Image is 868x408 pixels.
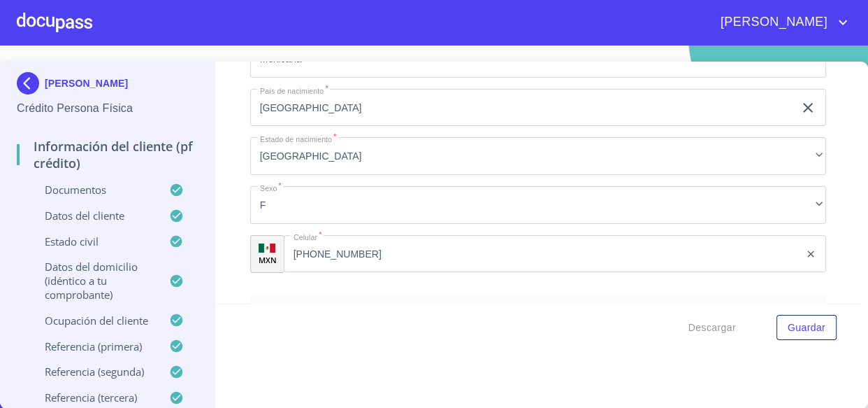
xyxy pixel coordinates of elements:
[17,100,198,117] p: Crédito Persona Física
[17,138,198,171] p: Información del cliente (PF crédito)
[250,137,827,175] div: [GEOGRAPHIC_DATA]
[250,186,827,224] div: F
[17,260,169,302] p: Datos del domicilio (idéntico a tu comprobante)
[683,315,742,341] button: Descargar
[17,365,169,379] p: Referencia (segunda)
[776,315,837,341] button: Guardar
[17,209,169,223] p: Datos del cliente
[17,183,169,197] p: Documentos
[45,78,128,89] p: [PERSON_NAME]
[259,255,277,265] p: MXN
[259,244,275,253] img: R93DlvwvvjP9fbrDwZeCRYBHk45OWMq+AAOlFVsxT89f82nwPLnD58IP7+ANJEaWYhP0Tx8kkA0WlQMPQsAAgwAOmBj20AXj6...
[788,319,825,337] span: Guardar
[17,314,169,328] p: Ocupación del Cliente
[17,391,169,405] p: Referencia (tercera)
[17,72,45,94] img: Docupass spot blue
[710,11,834,34] span: [PERSON_NAME]
[17,339,169,353] p: Referencia (primera)
[17,234,169,248] p: Estado Civil
[805,248,816,260] button: clear input
[17,72,198,100] div: [PERSON_NAME]
[710,11,851,34] button: account of current user
[800,99,816,116] button: clear input
[688,319,736,337] span: Descargar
